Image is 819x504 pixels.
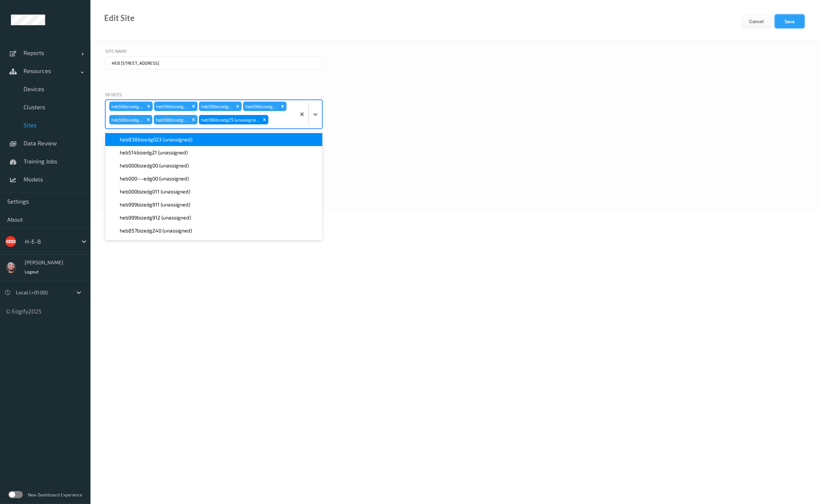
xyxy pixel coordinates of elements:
span: heb857bizedg240 (unassigned) [120,227,192,234]
span: heb999bizedg912 (unassigned) [120,214,191,221]
div: Remove heb596bizedg22 [190,102,198,111]
div: heb596bizedg25 (unassigned) [199,115,260,124]
div: Edit Site [104,14,135,22]
button: Save [775,14,805,28]
div: Remove heb596bizedg26 [145,102,153,111]
div: Remove heb596bizedg27 [144,115,152,124]
div: heb596bizedg15 [199,102,234,111]
div: Remove heb596bizedg15 [234,102,242,111]
div: heb596bizedg27 [109,115,144,124]
div: Site Name [105,48,322,56]
span: heb000---edg00 (unassigned) [120,175,189,182]
span: heb999bizedg911 (unassigned) [120,201,190,208]
div: heb596bizedg26 [109,102,145,111]
div: Remove heb596bizedg25 (unassigned) [260,115,268,124]
div: Activation time [105,150,804,159]
span: heb000bizedg00 (unassigned) [120,162,189,169]
div: Remove heb596bizedg28 [190,115,198,124]
div: heb596bizedg28 [154,115,190,124]
span: heb514bizedg21 (unassigned) [120,149,188,156]
div: Devices [105,91,322,100]
div: heb596bizedg29 [243,102,279,111]
span: heb000bizedg011 (unassigned) [120,188,190,195]
div: heb596bizedg22 [154,102,190,111]
div: Remove heb596bizedg29 [279,102,287,111]
span: heb838bizedg023 (unassigned) [120,136,192,143]
button: Cancel [742,15,771,29]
